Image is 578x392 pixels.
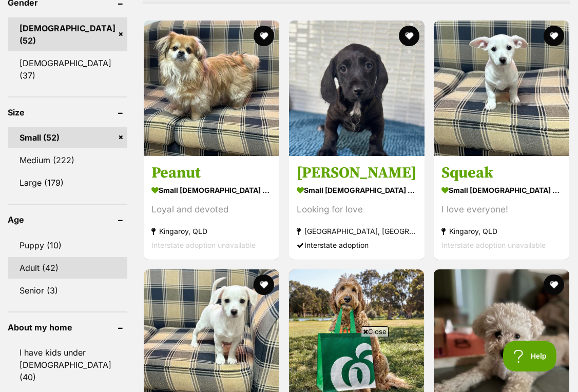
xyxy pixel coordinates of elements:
[151,163,272,183] h3: Peanut
[254,26,274,46] button: favourite
[8,149,127,171] a: Medium (222)
[8,323,127,332] header: About my home
[297,238,417,252] div: Interstate adoption
[8,257,127,279] a: Adult (42)
[297,183,417,198] strong: small [DEMOGRAPHIC_DATA] Dog
[144,21,279,156] img: Peanut - Tibetan Spaniel Dog
[8,342,127,388] a: I have kids under [DEMOGRAPHIC_DATA] (40)
[289,155,425,260] a: [PERSON_NAME] small [DEMOGRAPHIC_DATA] Dog Looking for love [GEOGRAPHIC_DATA], [GEOGRAPHIC_DATA] ...
[74,1,81,8] img: adc.png
[297,224,417,238] strong: [GEOGRAPHIC_DATA], [GEOGRAPHIC_DATA]
[398,26,419,46] button: favourite
[441,183,562,198] strong: small [DEMOGRAPHIC_DATA] Dog
[8,108,127,117] header: Size
[144,155,279,260] a: Peanut small [DEMOGRAPHIC_DATA] Dog Loyal and devoted Kingaroy, QLD Interstate adoption unavailable
[441,203,562,217] div: I love everyone!
[8,215,127,224] header: Age
[151,203,272,217] div: Loyal and devoted
[503,341,557,371] iframe: Help Scout Beacon - Open
[8,234,127,256] a: Puppy (10)
[151,224,272,238] strong: Kingaroy, QLD
[297,203,417,217] div: Looking for love
[434,155,569,260] a: Squeak small [DEMOGRAPHIC_DATA] Dog I love everyone! Kingaroy, QLD Interstate adoption unavailable
[434,21,569,156] img: Squeak - Chihuahua (Smooth Coat) x Jack Russell Terrier x Fox Terrier (Miniature) Dog
[151,241,256,249] span: Interstate adoption unavailable
[254,275,274,295] button: favourite
[441,241,546,249] span: Interstate adoption unavailable
[8,280,127,301] a: Senior (3)
[151,183,272,198] strong: small [DEMOGRAPHIC_DATA] Dog
[441,224,562,238] strong: Kingaroy, QLD
[297,163,417,183] h3: [PERSON_NAME]
[8,52,127,86] a: [DEMOGRAPHIC_DATA] (37)
[361,326,389,337] span: Close
[8,172,127,193] a: Large (179)
[544,26,564,46] button: favourite
[8,17,127,51] a: [DEMOGRAPHIC_DATA] (52)
[289,21,425,156] img: Dudley - Poodle (Toy) x Dachshund Dog
[40,341,538,387] iframe: Advertisement
[544,275,564,295] button: favourite
[441,163,562,183] h3: Squeak
[8,127,127,148] a: Small (52)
